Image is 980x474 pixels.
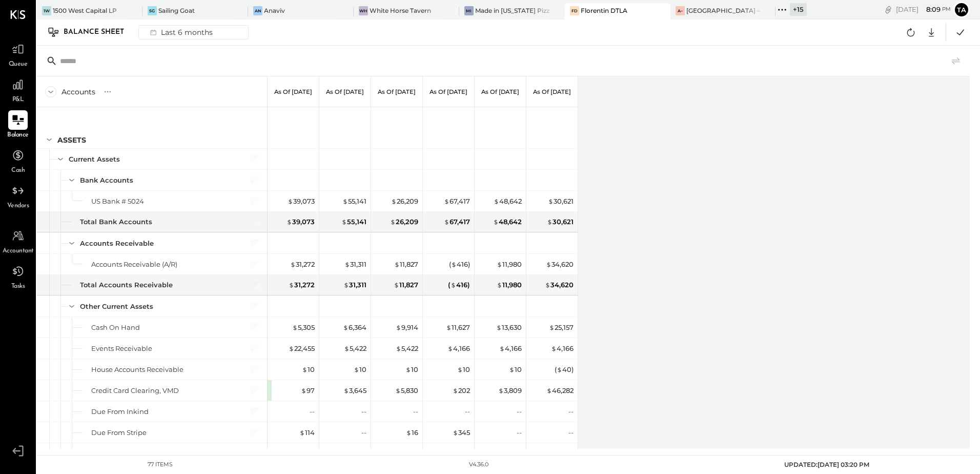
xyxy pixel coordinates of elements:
[405,365,411,373] span: $
[91,344,152,353] div: Events Receivable
[545,280,574,290] div: 34,620
[413,407,418,417] div: --
[289,280,315,290] div: 31,272
[549,449,574,459] div: 12,755
[496,323,502,331] span: $
[7,202,29,211] span: Vendors
[451,281,456,289] span: $
[548,196,574,206] div: 30,621
[1,226,35,256] a: Accountant
[444,218,450,226] span: $
[292,323,298,331] span: $
[551,344,557,352] span: $
[253,6,262,15] div: An
[290,260,315,269] div: 31,272
[302,365,308,373] span: $
[453,386,458,394] span: $
[11,166,25,175] span: Cash
[396,323,401,331] span: $
[406,428,412,437] span: $
[548,197,554,205] span: $
[686,6,761,15] div: [GEOGRAPHIC_DATA] – [GEOGRAPHIC_DATA]
[274,88,312,95] p: As of [DATE]
[378,88,416,95] p: As of [DATE]
[444,196,470,206] div: 67,417
[447,344,453,352] span: $
[289,281,294,289] span: $
[444,197,450,205] span: $
[57,135,86,145] div: ASSETS
[42,6,51,15] div: 1W
[494,197,499,205] span: $
[394,280,418,290] div: 11,827
[499,344,505,352] span: $
[547,217,574,227] div: 30,621
[3,247,34,256] span: Accountant
[446,323,452,331] span: $
[394,281,399,289] span: $
[9,60,28,69] span: Queue
[465,407,470,417] div: --
[430,88,467,95] p: As of [DATE]
[359,6,368,15] div: WH
[354,365,366,374] div: 10
[896,5,951,14] div: [DATE]
[568,428,574,438] div: --
[517,428,522,438] div: --
[396,344,401,352] span: $
[395,386,418,396] div: 5,830
[80,175,133,185] div: Bank Accounts
[80,280,173,290] div: Total Accounts Receivable
[517,407,522,417] div: --
[493,218,499,226] span: $
[1,39,35,69] a: Queue
[498,386,522,396] div: 3,809
[546,386,574,396] div: 46,282
[533,88,571,95] p: As of [DATE]
[568,407,574,417] div: --
[310,407,315,417] div: --
[290,260,296,268] span: $
[342,196,366,206] div: 55,141
[62,87,95,97] div: Accounts
[301,386,307,394] span: $
[496,323,522,332] div: 13,630
[69,154,120,164] div: Current Assets
[496,449,522,459] div: 27,755
[555,365,574,374] div: ( 40 )
[497,280,522,290] div: 11,980
[581,6,627,15] div: Florentin DTLA
[310,449,315,459] div: --
[457,365,463,373] span: $
[405,365,418,374] div: 10
[551,344,574,353] div: 4,166
[288,196,315,206] div: 39,073
[448,280,470,290] div: ( 416 )
[390,218,396,226] span: $
[465,449,470,459] div: --
[288,197,293,205] span: $
[1,181,35,211] a: Vendors
[498,386,504,394] span: $
[344,344,366,353] div: 5,422
[354,365,359,373] span: $
[342,197,348,205] span: $
[453,386,470,396] div: 202
[396,344,418,353] div: 5,422
[370,6,431,15] div: White Horse Tavern
[301,386,315,396] div: 97
[1,110,35,140] a: Balance
[883,4,893,15] div: copy link
[343,323,349,331] span: $
[361,407,366,417] div: --
[493,217,522,227] div: 48,642
[287,218,292,226] span: $
[784,461,869,468] span: UPDATED: [DATE] 03:20 PM
[289,344,315,353] div: 22,455
[53,6,117,15] div: 1500 West Capital LP
[391,197,397,205] span: $
[676,6,685,15] div: A–
[953,2,970,18] button: Ta
[499,344,522,353] div: 4,166
[12,95,24,105] span: P&L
